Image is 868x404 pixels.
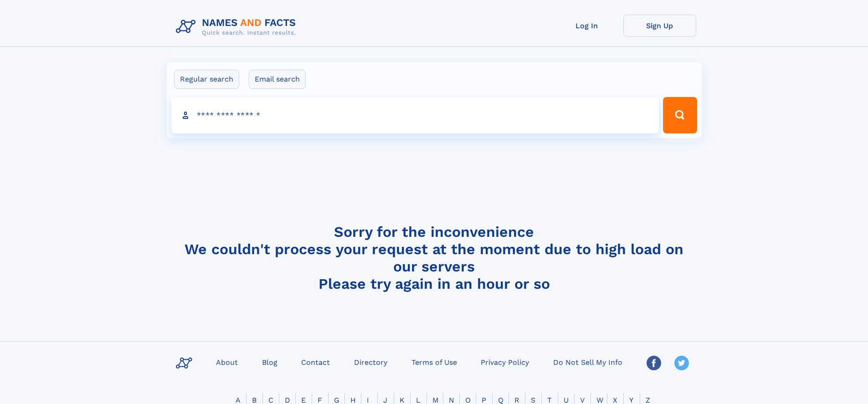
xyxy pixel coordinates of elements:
button: Search Button [663,97,697,133]
label: Email search [249,70,306,89]
label: Regular search [174,70,239,89]
img: Logo Names and Facts [172,15,303,39]
a: Privacy Policy [477,355,533,368]
a: Directory [350,355,391,368]
a: Terms of Use [408,355,461,368]
a: Blog [258,355,281,368]
h4: Sorry for the inconvenience We couldn't process your request at the moment due to high load on ou... [172,223,696,292]
a: Do Not Sell My Info [550,355,626,368]
a: Log In [550,15,623,37]
img: Twitter [674,356,689,370]
a: About [212,355,241,368]
a: Contact [298,355,334,368]
img: Facebook [647,356,661,370]
input: search input [171,97,659,133]
a: Sign Up [623,15,696,37]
